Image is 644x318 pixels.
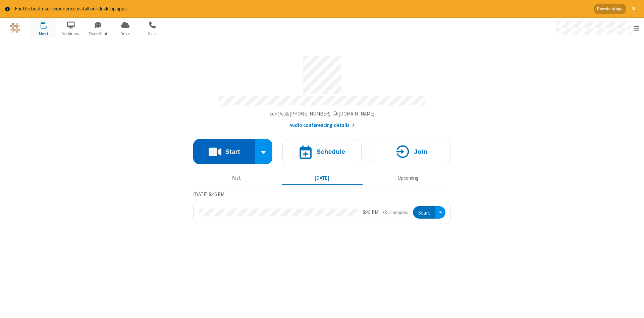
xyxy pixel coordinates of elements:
[2,18,28,38] button: Logo
[225,148,240,155] h4: Start
[45,21,50,27] div: 1
[594,4,626,14] button: Download App
[31,31,56,37] span: Meet
[549,18,644,38] div: Open menu
[414,148,427,155] h4: Join
[10,23,20,33] img: QA Selenium DO NOT DELETE OR CHANGE
[113,31,138,37] span: Drive
[193,139,255,164] button: Start
[193,51,451,129] section: Account details
[15,5,589,13] div: For the best user experience install our desktop apps.
[363,209,378,216] div: 8:45 PM
[86,31,111,37] span: Team Chat
[58,31,84,37] span: Webinars
[282,139,362,164] button: Schedule
[282,172,363,185] button: [DATE]
[289,122,355,129] button: Audio conferencing details
[193,191,224,197] span: [DATE] 8:46 PM
[196,172,277,185] button: Past
[383,209,408,216] em: in progress
[316,148,345,155] h4: Schedule
[140,31,165,37] span: Calls
[193,190,451,224] section: Today's Meetings
[368,172,448,185] button: Upcoming
[435,206,445,219] div: Open menu
[270,110,375,118] button: Copy my meeting room linkCopy my meeting room link
[372,139,451,164] button: Join
[270,110,375,117] span: Copy my meeting room link
[629,4,639,14] button: Close alert
[413,206,435,219] button: Start
[255,139,273,164] div: Start conference options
